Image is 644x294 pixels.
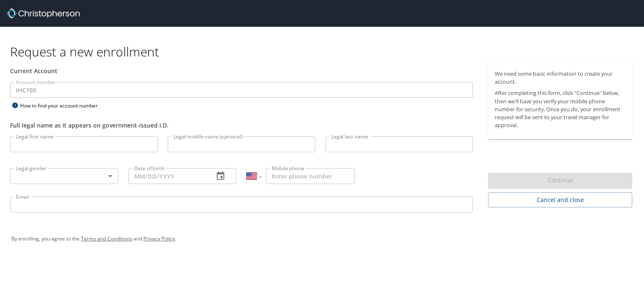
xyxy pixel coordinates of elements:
p: After completing this form, click "Continue" below, then we'll have you verify your mobile phone ... [495,89,626,129]
a: Terms and Conditions [81,235,132,242]
div: By enrolling, you agree to the and . [11,228,633,249]
div: Current Account [10,66,473,75]
span: Cancel and close [495,195,626,205]
input: MM/DD/YYYY [128,168,207,184]
p: We need some basic information to create your account. [495,70,626,86]
img: cbt logo [7,8,80,18]
div: Full legal name as it appears on government-issued I.D. [10,121,473,130]
div: How to find your account number [10,100,115,111]
div: ​ [10,168,118,184]
a: Privacy Policy [143,235,175,242]
input: Enter phone number [266,168,355,184]
h1: Request a new enrollment [10,43,639,60]
button: Cancel and close [488,192,632,208]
